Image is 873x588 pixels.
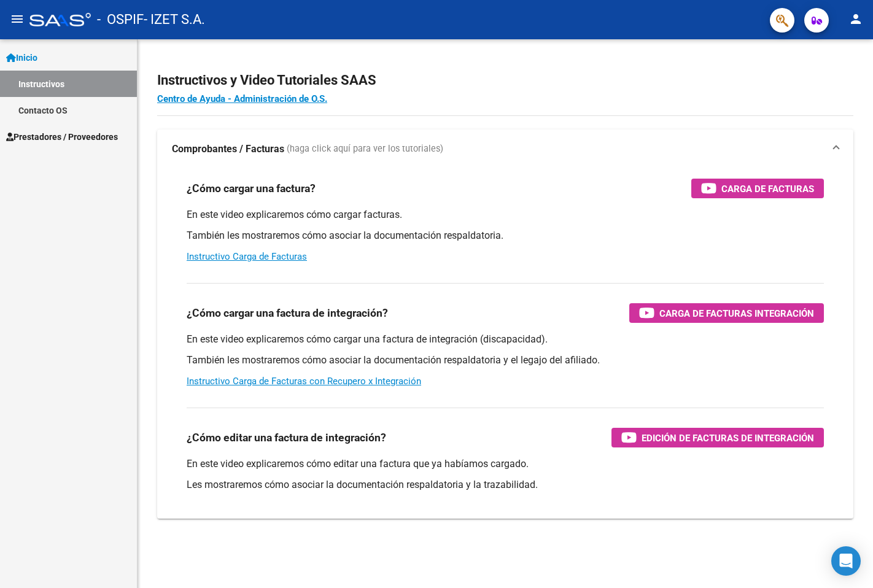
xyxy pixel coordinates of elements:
[187,457,824,471] p: En este video explicaremos cómo editar una factura que ya habíamos cargado.
[187,333,824,346] p: En este video explicaremos cómo cargar una factura de integración (discapacidad).
[691,179,824,198] button: Carga de Facturas
[157,169,853,519] div: Comprobantes / Facturas (haga click aquí para ver los tutoriales)
[611,428,824,447] button: Edición de Facturas de integración
[659,306,814,321] span: Carga de Facturas Integración
[187,354,824,367] p: También les mostraremos cómo asociar la documentación respaldatoria y el legajo del afiliado.
[157,130,853,169] mat-expansion-panel-header: Comprobantes / Facturas (haga click aquí para ver los tutoriales)
[187,304,388,322] h3: ¿Cómo cargar una factura de integración?
[831,546,861,576] div: Open Intercom Messenger
[848,12,863,26] mat-icon: person
[721,181,814,196] span: Carga de Facturas
[10,12,25,26] mat-icon: menu
[187,376,421,387] a: Instructivo Carga de Facturas con Recupero x Integración
[6,130,118,144] span: Prestadores / Proveedores
[629,303,824,323] button: Carga de Facturas Integración
[172,142,284,156] strong: Comprobantes / Facturas
[97,6,144,33] span: - OSPIF
[144,6,205,33] span: - IZET S.A.
[287,142,443,156] span: (haga click aquí para ver los tutoriales)
[187,208,824,222] p: En este video explicaremos cómo cargar facturas.
[187,229,824,242] p: También les mostraremos cómo asociar la documentación respaldatoria.
[642,430,814,446] span: Edición de Facturas de integración
[6,51,37,64] span: Inicio
[187,478,824,492] p: Les mostraremos cómo asociar la documentación respaldatoria y la trazabilidad.
[157,69,853,92] h2: Instructivos y Video Tutoriales SAAS
[187,429,386,446] h3: ¿Cómo editar una factura de integración?
[157,93,327,104] a: Centro de Ayuda - Administración de O.S.
[187,251,307,262] a: Instructivo Carga de Facturas
[187,180,316,197] h3: ¿Cómo cargar una factura?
